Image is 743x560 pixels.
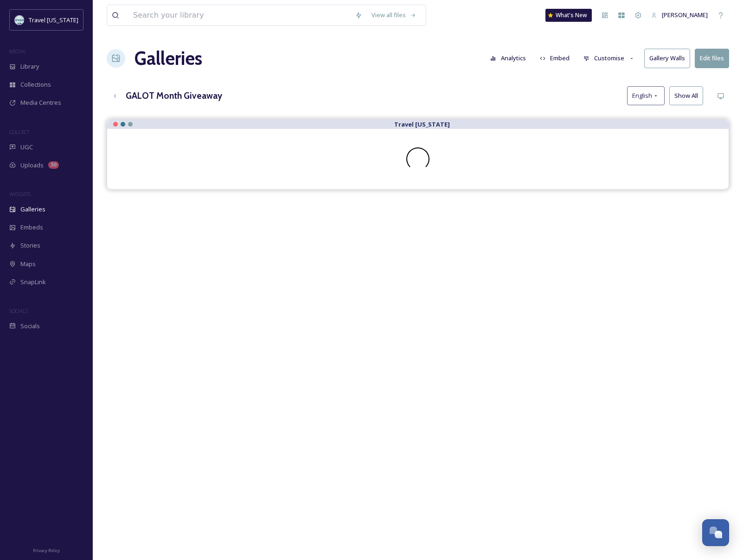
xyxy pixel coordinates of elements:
[662,11,708,19] span: [PERSON_NAME]
[9,307,28,314] span: SOCIALS
[9,128,29,135] span: COLLECT
[545,9,592,22] a: What's New
[644,49,690,68] button: Gallery Walls
[48,161,59,169] div: 30
[486,49,535,67] a: Analytics
[15,15,24,25] img: download.jpeg
[128,5,350,25] input: Search your library
[669,86,703,105] button: Show All
[20,62,39,71] span: Library
[632,91,652,100] span: English
[20,143,33,152] span: UGC
[33,544,60,555] a: Privacy Policy
[135,45,202,72] a: Galleries
[394,120,450,128] strong: Travel [US_STATE]
[20,278,46,286] span: SnapLink
[9,48,26,55] span: MEDIA
[20,241,40,250] span: Stories
[535,49,575,67] button: Embed
[20,161,44,170] span: Uploads
[33,547,60,554] span: Privacy Policy
[486,49,531,67] button: Analytics
[29,16,78,24] span: Travel [US_STATE]
[702,519,729,546] button: Open Chat
[579,49,640,67] button: Customise
[20,260,36,268] span: Maps
[367,6,421,24] a: View all files
[695,49,729,68] button: Edit files
[20,205,45,214] span: Galleries
[9,191,31,197] span: WIDGETS
[126,89,222,102] h3: GALOT Month Giveaway
[20,223,43,232] span: Embeds
[20,80,51,89] span: Collections
[20,322,40,331] span: Socials
[647,6,712,24] a: [PERSON_NAME]
[20,98,61,107] span: Media Centres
